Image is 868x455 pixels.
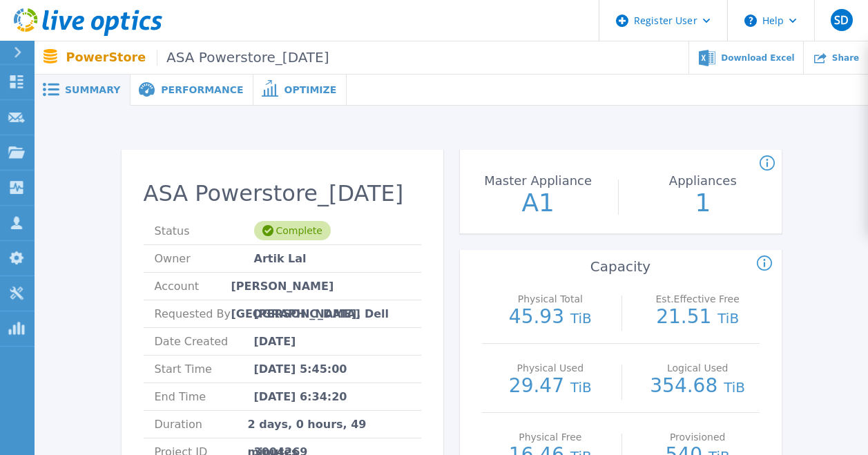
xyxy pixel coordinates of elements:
[489,307,613,328] p: 45.93
[254,356,347,383] span: [DATE] 5:45:00
[254,383,347,410] span: [DATE] 6:34:20
[144,181,421,206] h2: ASA Powerstore_[DATE]
[717,310,739,327] span: TiB
[636,376,760,397] p: 354.68
[157,50,329,66] span: ASA Powerstore_[DATE]
[254,300,389,327] span: [PERSON_NAME], Dell
[155,245,254,272] span: Owner
[832,54,859,62] span: Share
[254,328,296,355] span: [DATE]
[66,50,329,66] p: PowerStore
[155,273,231,300] span: Account
[161,85,243,95] span: Performance
[65,85,120,95] span: Summary
[155,356,254,383] span: Start Time
[492,294,608,304] p: Physical Total
[636,307,760,328] p: 21.51
[231,273,409,300] span: [PERSON_NAME][GEOGRAPHIC_DATA]
[570,379,592,396] span: TiB
[254,245,307,272] span: Artik Lal
[724,379,745,396] span: TiB
[155,217,254,244] span: Status
[489,376,613,397] p: 29.47
[834,14,849,26] span: SD
[639,363,756,373] p: Logical Used
[464,175,612,187] p: Master Appliance
[639,294,756,304] p: Est.Effective Free
[721,54,794,62] span: Download Excel
[639,432,756,442] p: Provisioned
[155,300,254,327] span: Requested By
[155,328,254,355] span: Date Created
[248,411,410,438] span: 2 days, 0 hours, 49 minutes
[155,383,254,410] span: End Time
[284,85,336,95] span: Optimize
[492,363,608,373] p: Physical Used
[626,191,780,215] p: 1
[570,310,592,327] span: TiB
[492,432,608,442] p: Physical Free
[461,191,615,215] p: A1
[155,411,248,438] span: Duration
[254,221,331,240] div: Complete
[629,175,777,187] p: Appliances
